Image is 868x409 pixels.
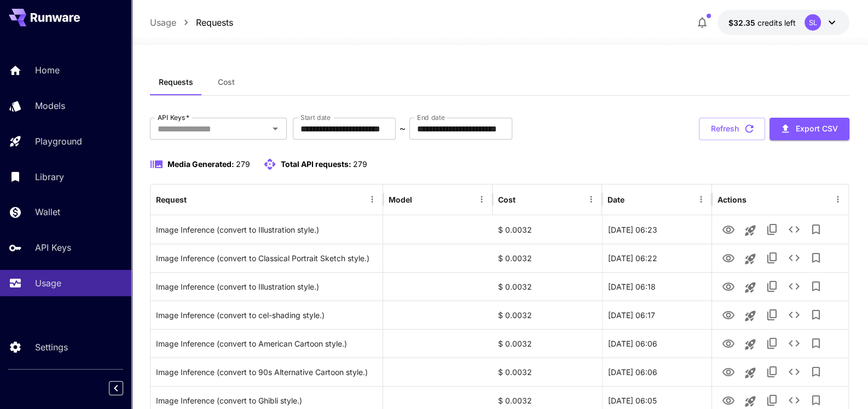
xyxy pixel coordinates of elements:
[717,195,747,204] div: Actions
[517,192,532,207] button: Sort
[156,195,187,204] div: Request
[761,218,783,240] button: Copy TaskUUID
[117,378,131,398] div: Collapse sidebar
[35,276,61,290] p: Usage
[150,16,233,29] nav: breadcrumb
[167,159,234,169] span: Media Generated:
[413,192,429,207] button: Sort
[268,121,283,136] button: Open
[805,332,827,354] button: Add to library
[728,17,796,28] div: $32.3499
[757,18,796,27] span: credits left
[493,358,602,386] div: $ 0.0032
[493,329,602,358] div: $ 0.0032
[693,192,709,207] button: Menu
[474,192,489,207] button: Menu
[417,113,444,122] label: End date
[805,275,827,297] button: Add to library
[728,18,757,27] span: $32.35
[717,332,739,354] button: View
[699,118,765,140] button: Refresh
[156,216,378,244] div: Click to copy prompt
[769,118,849,140] button: Export CSV
[761,361,783,383] button: Copy TaskUUID
[35,170,64,183] p: Library
[761,275,783,297] button: Copy TaskUUID
[35,135,82,148] p: Playground
[717,218,739,240] button: View
[300,113,331,122] label: Start date
[783,332,805,354] button: See details
[739,276,761,298] button: Launch in playground
[35,241,71,254] p: API Keys
[783,361,805,383] button: See details
[717,275,739,297] button: View
[498,195,516,204] div: Cost
[150,16,176,29] a: Usage
[805,247,827,269] button: Add to library
[805,304,827,326] button: Add to library
[602,301,711,329] div: 22 Sep, 2025 06:17
[196,16,233,29] a: Requests
[281,159,351,169] span: Total API requests:
[805,14,821,31] div: SL
[805,361,827,383] button: Add to library
[35,99,65,112] p: Models
[236,159,250,169] span: 279
[739,305,761,327] button: Launch in playground
[783,218,805,240] button: See details
[761,247,783,269] button: Copy TaskUUID
[602,272,711,301] div: 22 Sep, 2025 06:18
[717,360,739,383] button: View
[158,113,189,122] label: API Keys
[602,215,711,244] div: 22 Sep, 2025 06:23
[389,195,412,204] div: Model
[761,304,783,326] button: Copy TaskUUID
[626,192,641,207] button: Sort
[717,303,739,326] button: View
[364,192,380,207] button: Menu
[761,332,783,354] button: Copy TaskUUID
[493,244,602,272] div: $ 0.0032
[739,220,761,241] button: Launch in playground
[607,195,624,204] div: Date
[602,358,711,386] div: 22 Sep, 2025 06:06
[783,247,805,269] button: See details
[602,244,711,272] div: 22 Sep, 2025 06:22
[493,301,602,329] div: $ 0.0032
[353,159,367,169] span: 279
[156,301,378,329] div: Click to copy prompt
[493,272,602,301] div: $ 0.0032
[717,246,739,269] button: View
[805,218,827,240] button: Add to library
[717,10,849,35] button: $32.3499SL
[400,122,406,135] p: ~
[739,333,761,355] button: Launch in playground
[739,362,761,384] button: Launch in playground
[156,244,378,272] div: Click to copy prompt
[218,77,235,87] span: Cost
[493,215,602,244] div: $ 0.0032
[739,248,761,270] button: Launch in playground
[159,77,193,87] span: Requests
[188,192,203,207] button: Sort
[35,205,60,218] p: Wallet
[109,381,123,395] button: Collapse sidebar
[156,273,378,301] div: Click to copy prompt
[602,329,711,358] div: 22 Sep, 2025 06:06
[830,192,846,207] button: Menu
[35,64,60,77] p: Home
[156,330,378,358] div: Click to copy prompt
[583,192,599,207] button: Menu
[783,275,805,297] button: See details
[156,358,378,386] div: Click to copy prompt
[35,341,68,354] p: Settings
[783,304,805,326] button: See details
